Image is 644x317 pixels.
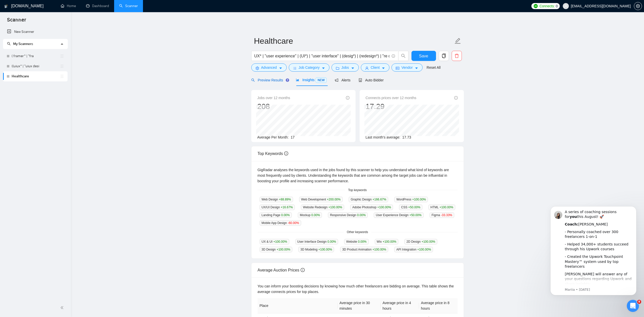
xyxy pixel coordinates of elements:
iframe: Intercom notifications message [543,199,644,303]
span: +100.00 % [273,240,287,243]
span: +200.00 % [327,198,341,201]
button: folderJobscaret-down [331,63,359,72]
span: 0.00 % [281,213,290,217]
span: Website Redesign [301,205,344,210]
span: Scanner [3,16,30,27]
span: 0.00 % [327,240,336,243]
span: holder [60,64,64,68]
span: 17.73 [402,135,411,139]
span: 0.00 % [311,213,320,217]
span: -60.00 % [288,221,299,225]
span: +88.89 % [279,198,291,201]
span: idcard [396,66,399,70]
span: bars [293,66,297,70]
span: search [399,54,408,58]
span: delete [452,54,462,58]
span: Figma [430,212,454,218]
th: Place [258,298,338,313]
span: Average Per Month: [257,135,289,139]
span: 17 [291,135,295,139]
span: Jobs [341,65,349,70]
li: ((uiux* | "uiux desi [3,61,68,71]
iframe: Intercom live chat [627,300,639,312]
a: setting [634,4,642,8]
span: Web Design [260,197,293,202]
img: logo [4,2,8,10]
a: ((uiux* | "uiux desi [12,61,60,71]
span: Mobile App Design [260,220,301,226]
div: Top Keywords [258,146,458,161]
span: +100.00 % [372,248,386,251]
button: setting [634,2,642,10]
span: 3D Design [260,247,293,252]
span: 0.00 % [358,240,367,243]
div: 17.29 [366,102,417,111]
span: user [365,66,369,70]
a: homeHome [61,4,76,8]
span: Graphic Design [349,197,388,202]
button: Save [411,51,436,61]
span: search [251,78,255,82]
a: ( framer* | "fra [12,51,60,61]
li: Healthcare [3,71,68,81]
span: double-left [60,305,65,310]
input: Search Freelance Jobs... [254,53,389,59]
span: My Scanners [7,42,33,46]
li: New Scanner [3,27,68,37]
span: 3D Product Animation [340,247,388,252]
span: My Scanners [13,42,33,46]
span: +16.67 % [281,206,293,209]
button: barsJob Categorycaret-down [289,63,329,72]
span: Job Category [299,65,320,70]
button: settingAdvancedcaret-down [251,63,287,72]
span: UX/UI Design [260,205,295,210]
span: holder [60,54,64,58]
span: +50.00 % [409,213,422,217]
span: WordPress [394,197,428,202]
span: +166.67 % [372,198,386,201]
span: Connects: [539,3,555,9]
span: caret-down [415,66,418,70]
span: info-circle [392,54,395,58]
span: Alerts [335,78,350,82]
span: User Interface Design [295,239,338,244]
span: Client [371,65,380,70]
span: 0.00 % [357,213,366,217]
span: Wix [375,239,399,244]
a: Healthcare [12,71,60,81]
th: Average price in 8 hours [419,298,458,313]
a: searchScanner [119,4,138,8]
th: Average price in 30 minutes [338,298,381,313]
span: -33.33 % [441,213,452,217]
a: Reset All [427,65,441,70]
span: search [7,42,11,46]
span: Landing Page [260,212,292,218]
img: upwork-logo.png [534,4,538,8]
button: copy [439,51,449,61]
span: Vendor [401,65,412,70]
span: info-circle [346,96,349,100]
span: +50.00 % [408,206,420,209]
span: caret-down [351,66,355,70]
span: +100.00 % [383,240,396,243]
span: 0 [556,3,558,9]
span: info-circle [284,151,288,155]
li: ( framer* | "fra [3,51,68,61]
button: userClientcaret-down [361,63,390,72]
span: Save [419,53,428,59]
span: 3D Modeling [298,247,334,252]
span: +100.00 % [412,198,426,201]
span: CSS [399,205,422,210]
span: Jobs over 12 months [257,95,290,101]
span: info-circle [301,268,305,272]
div: You can inform your boosting decisions by knowing how much other freelancers are bidding on avera... [258,283,458,295]
span: API Integration [394,247,433,252]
